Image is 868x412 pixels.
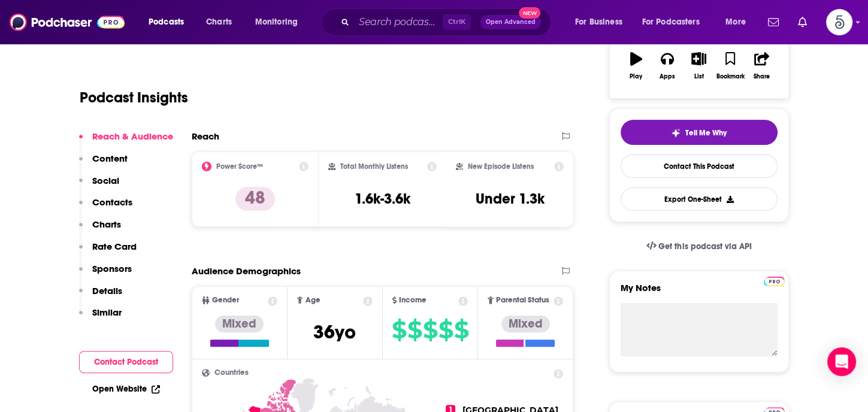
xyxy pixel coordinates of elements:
[92,219,121,230] p: Charts
[671,128,681,138] img: tell me why sparkle
[92,285,122,296] p: Details
[92,263,132,274] p: Sponsors
[206,14,232,31] span: Charts
[486,19,536,25] span: Open Advanced
[79,285,122,307] button: Details
[683,44,714,87] button: List
[480,15,541,29] button: Open AdvancedNew
[476,190,545,208] h3: Under 1.3k
[652,44,683,87] button: Apps
[198,13,239,32] a: Charts
[496,296,549,304] span: Parental Status
[621,187,778,211] button: Export One-Sheet
[575,14,622,31] span: For Business
[660,73,675,80] div: Apps
[92,196,132,208] p: Contacts
[354,13,443,32] input: Search podcasts, credits, & more...
[92,307,122,318] p: Similar
[637,232,761,261] a: Get this podcast via API
[438,320,453,340] span: $
[725,14,746,31] span: More
[79,241,137,263] button: Rate Card
[140,13,199,32] button: open menu
[212,296,239,304] span: Gender
[754,73,770,80] div: Share
[443,14,471,30] span: Ctrl K
[642,14,700,31] span: For Podcasters
[634,13,717,32] button: open menu
[247,13,313,32] button: open menu
[255,14,298,31] span: Monitoring
[79,263,132,285] button: Sponsors
[235,187,275,211] p: 48
[827,347,856,376] div: Open Intercom Messenger
[10,11,125,34] img: Podchaser - Follow, Share and Rate Podcasts
[92,384,160,394] a: Open Website
[313,320,356,344] span: 36 yo
[92,241,137,252] p: Rate Card
[216,162,263,171] h2: Power Score™
[192,265,301,277] h2: Audience Demographics
[763,12,784,32] a: Show notifications dropdown
[764,275,785,286] a: Pro website
[715,44,746,87] button: Bookmark
[501,316,550,332] div: Mixed
[214,369,249,377] span: Countries
[621,154,778,178] a: Contact This Podcast
[92,131,173,142] p: Reach & Audience
[621,282,778,303] label: My Notes
[149,14,184,31] span: Podcasts
[423,320,437,340] span: $
[355,190,410,208] h3: 1.6k-3.6k
[826,9,852,35] img: User Profile
[399,296,427,304] span: Income
[468,162,534,171] h2: New Episode Listens
[716,73,744,80] div: Bookmark
[215,316,264,332] div: Mixed
[826,9,852,35] button: Show profile menu
[79,153,128,175] button: Content
[79,131,173,153] button: Reach & Audience
[79,307,122,329] button: Similar
[793,12,812,32] a: Show notifications dropdown
[79,196,132,219] button: Contacts
[92,153,128,164] p: Content
[746,44,777,87] button: Share
[454,320,468,340] span: $
[658,241,751,252] span: Get this podcast via API
[694,73,704,80] div: List
[621,44,652,87] button: Play
[630,73,642,80] div: Play
[717,13,761,32] button: open menu
[79,175,119,197] button: Social
[621,120,778,145] button: tell me why sparkleTell Me Why
[567,13,637,32] button: open menu
[92,175,119,186] p: Social
[340,162,408,171] h2: Total Monthly Listens
[79,351,173,373] button: Contact Podcast
[80,89,188,107] h1: Podcast Insights
[407,320,422,340] span: $
[685,128,727,138] span: Tell Me Why
[764,277,785,286] img: Podchaser Pro
[332,8,562,36] div: Search podcasts, credits, & more...
[305,296,320,304] span: Age
[392,320,406,340] span: $
[519,7,540,19] span: New
[79,219,121,241] button: Charts
[192,131,219,142] h2: Reach
[826,9,852,35] span: Logged in as Spiral5-G2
